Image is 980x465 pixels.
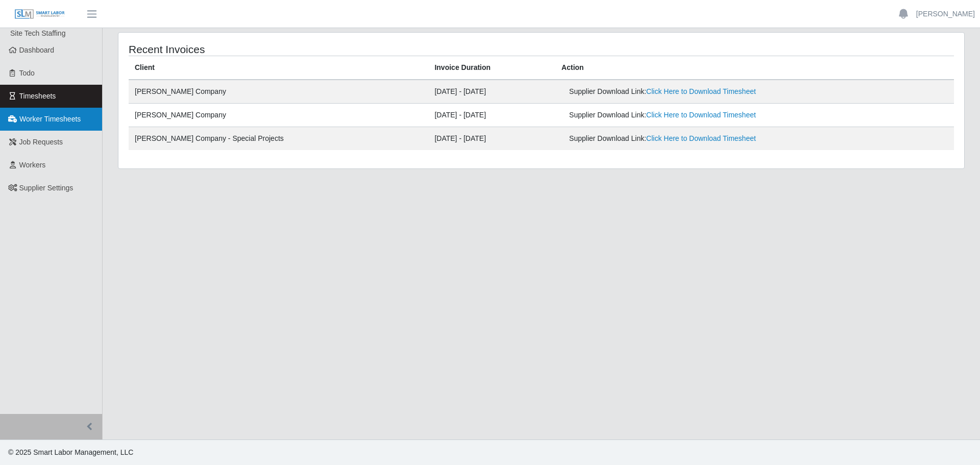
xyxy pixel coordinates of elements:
[646,87,756,95] a: Click Here to Download Timesheet
[646,134,756,142] a: Click Here to Download Timesheet
[10,29,65,37] span: Site Tech Staffing
[916,9,975,19] a: [PERSON_NAME]
[569,86,812,97] div: Supplier Download Link:
[19,115,81,123] span: Worker Timesheets
[129,127,428,151] td: [PERSON_NAME] Company - Special Projects
[129,104,428,127] td: [PERSON_NAME] Company
[14,9,65,20] img: SLM Logo
[19,138,63,146] span: Job Requests
[19,46,55,54] span: Dashboard
[19,92,56,100] span: Timesheets
[19,161,46,169] span: Workers
[569,110,812,120] div: Supplier Download Link:
[555,56,954,80] th: Action
[8,448,133,456] span: © 2025 Smart Labor Management, LLC
[129,56,428,80] th: Client
[428,80,555,104] td: [DATE] - [DATE]
[19,69,35,77] span: Todo
[569,133,812,144] div: Supplier Download Link:
[646,111,756,119] a: Click Here to Download Timesheet
[19,184,73,192] span: Supplier Settings
[428,127,555,151] td: [DATE] - [DATE]
[129,43,463,56] h4: Recent Invoices
[129,80,428,104] td: [PERSON_NAME] Company
[428,56,555,80] th: Invoice Duration
[428,104,555,127] td: [DATE] - [DATE]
